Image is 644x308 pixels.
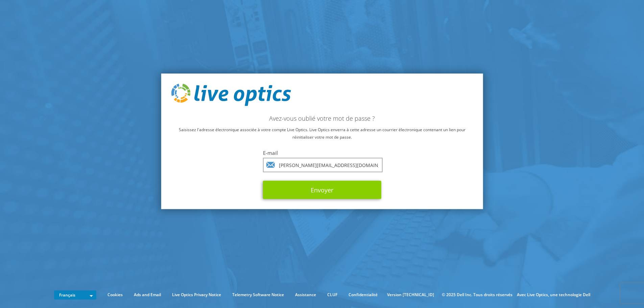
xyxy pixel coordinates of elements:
[343,291,383,299] a: Confidentialité
[171,114,473,122] h2: Avez-vous oublié votre mot de passe ?
[102,291,128,299] a: Cookies
[167,291,226,299] a: Live Optics Privacy Notice
[322,291,342,299] a: CLUF
[384,291,437,299] li: Version [TECHNICAL_ID]
[517,291,590,299] li: Avec Live Optics, une technologie Dell
[227,291,289,299] a: Telemetry Software Notice
[263,149,381,156] label: E-mail
[129,291,166,299] a: Ads and Email
[290,291,321,299] a: Assistance
[438,291,516,299] li: © 2025 Dell Inc. Tous droits réservés
[263,181,381,199] button: Envoyer
[171,126,473,141] p: Saisissez l'adresse électronique associée à votre compte Live Optics. Live Optics enverra à cette...
[171,84,291,106] img: live_optics_svg.svg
